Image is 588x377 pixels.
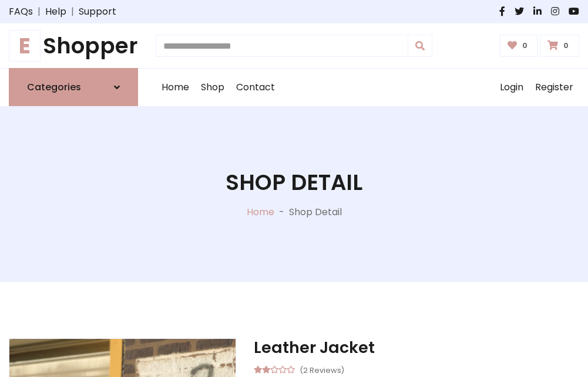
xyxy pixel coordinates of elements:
p: Shop Detail [289,205,342,219]
a: 0 [500,35,538,57]
h1: Shop Detail [226,169,362,195]
a: Support [79,5,116,19]
span: E [9,30,41,62]
p: - [274,205,289,219]
a: Categories [9,68,138,106]
h1: Shopper [9,33,138,59]
span: 0 [519,40,530,51]
a: FAQs [9,5,33,19]
h3: Leather Jacket [254,338,579,357]
a: Home [247,205,274,219]
a: Shop [195,69,230,106]
a: EShopper [9,33,138,59]
a: Contact [230,69,281,106]
a: Home [156,69,195,106]
span: | [66,5,79,19]
a: 0 [540,35,579,57]
span: 0 [560,40,572,51]
small: (2 Reviews) [300,362,344,376]
span: | [33,5,45,19]
a: Help [45,5,66,19]
a: Register [529,69,579,106]
h6: Categories [27,81,81,93]
a: Login [494,69,529,106]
